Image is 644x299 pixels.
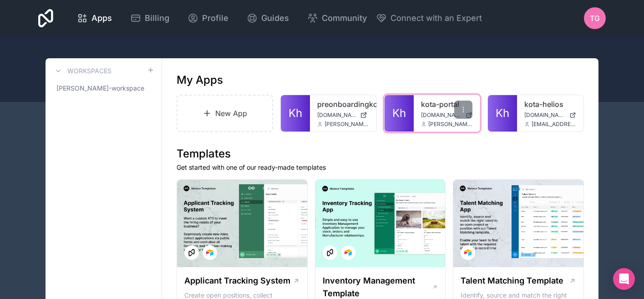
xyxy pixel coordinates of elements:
[325,121,369,128] span: [PERSON_NAME][EMAIL_ADDRESS][DOMAIN_NAME]
[177,147,584,161] h1: Templates
[56,84,144,93] span: [PERSON_NAME]-workspace
[281,95,310,132] a: Kh
[590,13,600,24] span: TG
[532,121,576,128] span: [EMAIL_ADDRESS][DOMAIN_NAME]
[428,121,473,128] span: [PERSON_NAME][EMAIL_ADDRESS][DOMAIN_NAME]
[177,95,273,132] a: New App
[317,111,356,119] span: [DOMAIN_NAME]
[202,12,228,25] span: Profile
[67,66,112,76] h3: Workspaces
[261,12,289,25] span: Guides
[300,8,374,28] a: Community
[421,111,462,119] span: [DOMAIN_NAME]
[524,99,576,110] a: kota-helios
[184,274,290,287] h1: Applicant Tracking System
[345,249,352,256] img: Airtable Logo
[239,8,296,28] a: Guides
[180,8,236,28] a: Profile
[421,111,473,119] a: [DOMAIN_NAME]
[177,73,223,87] h1: My Apps
[390,12,482,25] span: Connect with an Expert
[613,268,635,290] div: Open Intercom Messenger
[53,66,112,76] a: Workspaces
[392,106,406,121] span: Kh
[464,249,472,256] img: Airtable Logo
[496,106,509,121] span: Kh
[206,249,213,256] img: Airtable Logo
[488,95,517,132] a: Kh
[317,111,369,119] a: [DOMAIN_NAME]
[524,111,576,119] a: [DOMAIN_NAME]
[385,95,414,132] a: Kh
[524,111,566,119] span: [DOMAIN_NAME]
[53,80,154,96] a: [PERSON_NAME]-workspace
[421,99,473,110] a: kota-portal
[376,12,482,25] button: Connect with an Expert
[70,8,119,28] a: Apps
[461,274,563,287] h1: Talent Matching Template
[317,99,369,110] a: preonboardingkotahub
[91,12,112,25] span: Apps
[123,8,177,28] a: Billing
[322,12,367,25] span: Community
[145,12,169,25] span: Billing
[177,163,584,172] p: Get started with one of our ready-made templates
[289,106,302,121] span: Kh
